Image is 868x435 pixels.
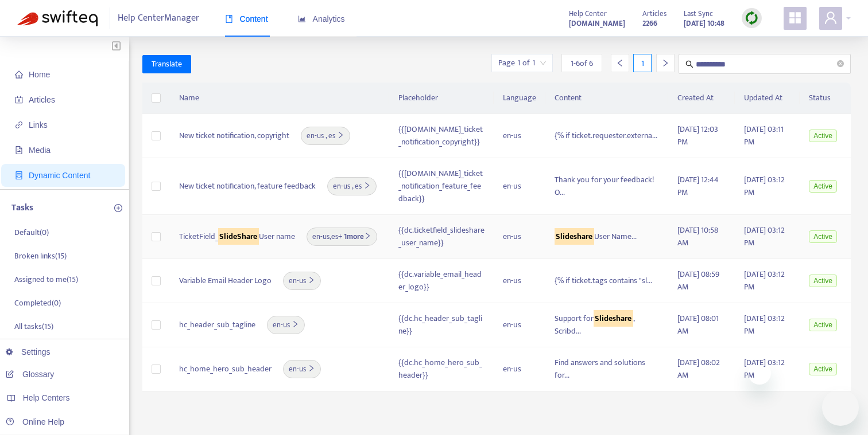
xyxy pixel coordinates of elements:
div: 1 [633,54,652,72]
a: Settings [6,347,51,356]
span: right [308,365,315,372]
span: Active [809,180,837,193]
td: [DATE] 08:59 AM [668,259,735,303]
mark: SlideShare [218,228,259,245]
span: en-us [289,363,315,375]
th: Language [494,83,545,114]
span: {% if ticket.requester.externa... [555,129,657,142]
td: en-us [494,303,545,347]
strong: [DOMAIN_NAME] [569,17,625,30]
span: , + [312,231,371,242]
strong: [DATE] 10:48 [684,17,724,30]
a: Glossary [6,370,54,379]
b: 1 more [342,230,371,243]
td: en-us [494,347,545,391]
span: Last Sync [684,7,713,20]
span: en-us [312,230,330,243]
span: appstore [788,11,802,25]
span: en-us [289,275,315,287]
span: area-chart [298,15,306,23]
td: en-us [494,215,545,259]
span: User Name... [555,228,637,245]
th: Updated At [735,83,800,114]
span: right [364,232,371,240]
th: Placeholder [389,83,494,114]
td: [DATE] 08:02 AM [668,347,735,391]
span: hc_header_sub_tagline [179,319,255,331]
span: Help Center Manager [118,7,199,29]
span: Content [225,14,268,23]
span: en-us [273,319,299,331]
p: Default ( 0 ) [14,226,49,238]
span: close-circle [837,60,844,67]
p: Broken links ( 15 ) [14,250,67,262]
td: [DATE] 03:12 PM [735,347,800,391]
span: New ticket notification, copyright [179,130,289,142]
span: Find answers and solutions for... [555,356,645,382]
span: Articles [642,7,666,20]
td: en-us [494,114,545,158]
span: Active [809,130,837,142]
span: en-us , es [307,130,344,142]
td: [DATE] 10:58 AM [668,215,735,259]
div: {{dc.hc_home_hero_sub_header}} [398,356,485,382]
span: en-us , es [333,181,371,192]
span: user [824,11,838,25]
div: {{dc.hc_header_sub_tagline}} [398,312,485,338]
span: Active [809,275,837,287]
span: Dynamic Content [29,171,90,180]
td: [DATE] 12:44 PM [668,158,735,215]
td: [DATE] 03:11 PM [735,114,800,158]
p: Tasks [11,201,33,215]
span: Media [29,146,51,155]
mark: Slideshare [555,228,595,245]
span: {% if ticket.tags contains "sl... [555,274,652,287]
div: {{[DOMAIN_NAME]_ticket_notification_feature_feedback}} [398,167,485,205]
span: hc_home_hero_sub_header [179,363,272,375]
span: Variable Email Header Logo [179,275,272,287]
span: TicketField_ User name [179,230,296,243]
span: Support for , Scribd... [555,310,635,338]
td: [DATE] 03:12 PM [735,303,800,347]
mark: Slideshare [594,310,634,327]
span: Thank you for your feedback! O... [555,173,654,199]
span: Help Center [569,7,607,20]
td: en-us [494,158,545,215]
span: New ticket notification, feature feedback [179,180,316,193]
span: close-circle [837,58,844,69]
iframe: Close message [748,362,771,385]
span: search [685,60,693,68]
p: Completed ( 0 ) [14,297,61,309]
th: Name [170,83,389,114]
div: {{dc.ticketfield_slideshare_user_name}} [398,224,485,249]
th: Created At [668,83,735,114]
span: right [363,182,371,189]
span: es [331,230,338,243]
span: Active [809,319,837,331]
strong: 2266 [642,17,657,30]
span: right [661,59,669,67]
span: file-image [15,146,23,154]
span: plus-circle [114,204,122,212]
span: Help Centers [23,393,70,402]
div: {{[DOMAIN_NAME]_ticket_notification_copyright}} [398,123,485,148]
span: home [15,70,23,79]
span: Articles [29,95,55,104]
div: {{dc.variable_email_header_logo}} [398,268,485,293]
span: container [15,171,23,179]
span: right [292,320,299,328]
td: [DATE] 08:01 AM [668,303,735,347]
span: book [225,15,233,23]
td: en-us [494,259,545,303]
td: [DATE] 03:12 PM [735,215,800,259]
button: Translate [142,55,191,73]
p: All tasks ( 15 ) [14,320,53,332]
span: right [308,276,315,284]
td: [DATE] 12:03 PM [668,114,735,158]
span: Translate [152,58,182,70]
iframe: Button to launch messaging window [822,389,859,426]
p: Assigned to me ( 15 ) [14,273,78,285]
th: Status [800,83,851,114]
a: Online Help [6,417,64,426]
span: Analytics [298,14,345,23]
